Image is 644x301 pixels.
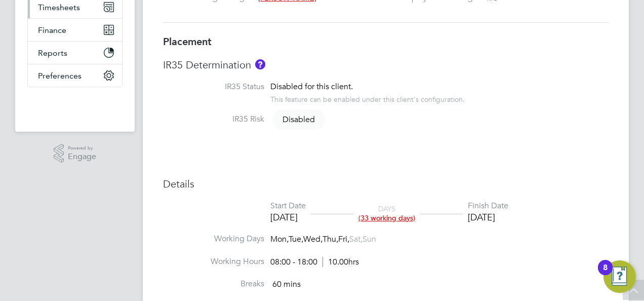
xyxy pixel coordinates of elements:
[38,25,66,35] span: Finance
[323,234,338,244] span: Thu,
[272,109,325,130] span: Disabled
[323,257,359,267] span: 10.00hrs
[363,234,376,244] span: Sun
[603,268,608,281] div: 8
[163,279,264,289] label: Breaks
[270,234,289,244] span: Mon,
[163,82,264,92] label: IR35 Status
[270,211,306,223] div: [DATE]
[468,201,508,211] div: Finish Date
[349,234,363,244] span: Sat,
[270,82,353,92] span: Disabled for this client.
[28,42,122,64] button: Reports
[38,3,80,12] span: Timesheets
[27,97,123,114] a: Go to home page
[38,48,67,58] span: Reports
[358,213,415,222] span: (33 working days)
[270,201,306,211] div: Start Date
[353,204,420,222] div: DAYS
[270,257,359,268] div: 08:00 - 18:00
[272,279,301,289] span: 60 mins
[255,59,265,69] button: About IR35
[270,92,465,104] div: This feature can be enabled under this client's configuration.
[54,144,97,163] a: Powered byEngage
[163,177,609,191] h3: Details
[468,211,508,223] div: [DATE]
[28,97,123,114] img: fastbook-logo-retina.png
[68,153,96,161] span: Engage
[28,19,122,41] button: Finance
[303,234,323,244] span: Wed,
[163,58,609,71] h3: IR35 Determination
[338,234,349,244] span: Fri,
[289,234,303,244] span: Tue,
[68,144,96,153] span: Powered by
[38,71,82,81] span: Preferences
[163,256,264,267] label: Working Hours
[28,64,122,87] button: Preferences
[603,260,636,293] button: Open Resource Center, 8 new notifications
[163,114,264,125] label: IR35 Risk
[163,234,264,244] label: Working Days
[163,35,212,48] b: Placement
